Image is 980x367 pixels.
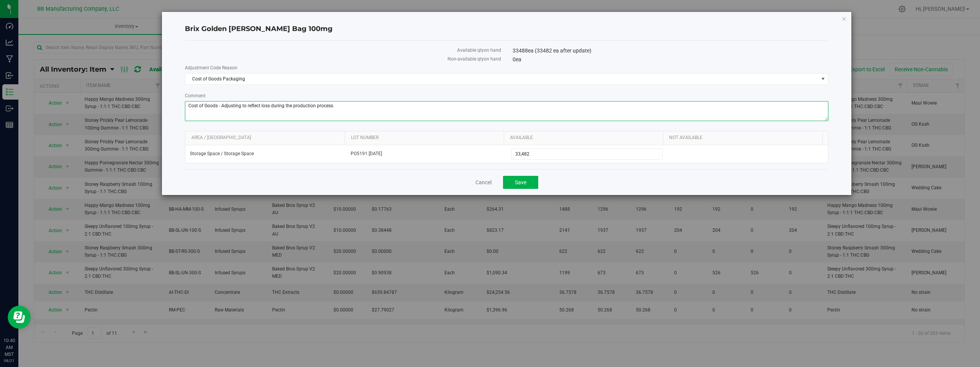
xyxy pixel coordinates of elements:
span: (33482 ea after update) [535,48,591,54]
a: Not Available [669,135,819,141]
span: select [818,74,828,84]
label: Adjustment Code Reason [185,64,828,71]
h4: Brix Golden [PERSON_NAME] Bag 100mg [185,24,828,34]
span: on hand [484,56,501,62]
label: Available qty [185,47,501,54]
input: 33,482 [512,149,663,159]
span: ea [528,48,534,54]
a: Lot Number [351,135,501,141]
button: Save [503,176,538,189]
a: Area / [GEOGRAPHIC_DATA] [191,135,342,141]
label: Comment [185,92,828,99]
span: 33488 [513,48,591,54]
span: Cost of Goods Packaging [185,74,818,84]
iframe: Resource center [8,306,31,329]
a: Cancel [475,179,492,186]
label: Non-available qty [185,56,501,62]
span: 0 [513,56,521,62]
span: ea [516,56,521,62]
a: Available [510,135,660,141]
span: on hand [484,48,501,53]
span: Storage Space / Storage Space [190,150,254,157]
span: PO5191 [DATE] [351,150,502,157]
span: Save [515,179,526,185]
